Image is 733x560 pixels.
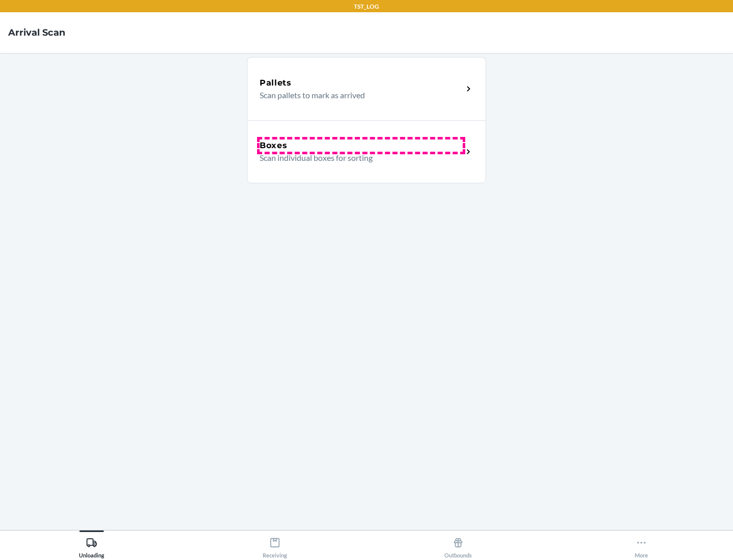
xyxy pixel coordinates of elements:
[79,533,104,558] div: Unloading
[260,152,455,164] p: Scan individual boxes for sorting
[183,530,366,558] button: Receiving
[354,2,379,11] p: TST_LOG
[260,89,455,101] p: Scan pallets to mark as arrived
[8,26,65,39] h4: Arrival Scan
[247,57,486,120] a: PalletsScan pallets to mark as arrived
[247,120,486,183] a: BoxesScan individual boxes for sorting
[263,533,287,558] div: Receiving
[635,533,648,558] div: More
[260,77,292,89] h5: Pallets
[260,139,288,152] h5: Boxes
[444,533,472,558] div: Outbounds
[366,530,550,558] button: Outbounds
[550,530,733,558] button: More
